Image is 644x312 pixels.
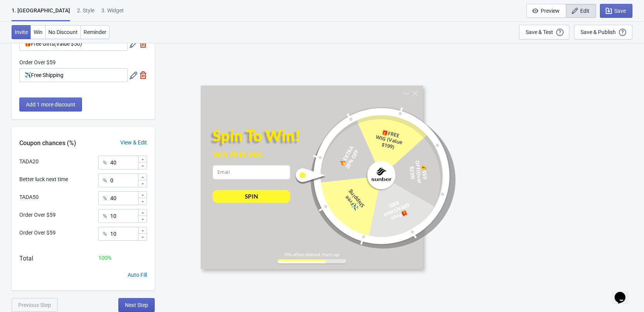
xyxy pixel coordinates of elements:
[110,209,138,223] input: Chance
[103,176,107,185] div: %
[19,193,39,201] div: TADA50
[26,101,75,108] span: Add 1 more discount
[48,29,78,35] span: No Discount
[12,139,84,148] div: Coupon chances (%)
[77,7,94,20] div: 2 . Style
[103,194,107,203] div: %
[541,8,560,14] span: Preview
[403,91,409,95] div: Quit
[98,255,111,261] span: 100 %
[519,25,569,39] button: Save & Test
[574,25,632,39] button: Save & Publish
[19,229,56,237] div: Order Over $59
[19,254,33,263] div: Total
[139,71,147,79] img: delete.svg
[600,4,632,18] button: Save
[526,4,566,18] button: Preview
[19,58,56,66] label: Order Over $59
[139,40,147,48] img: delete.svg
[31,25,46,39] button: Win
[118,298,155,312] button: Next Step
[45,25,81,39] button: No Discount
[12,7,70,21] div: 1. [GEOGRAPHIC_DATA]
[278,252,346,257] div: 70% offers claimed. Hurry up!
[103,229,107,238] div: %
[19,175,68,183] div: Better luck next time
[19,158,39,166] div: TADA20
[19,98,82,111] button: Add 1 more discount
[612,281,636,304] iframe: chat widget
[212,149,290,159] div: WIN FREE WIG
[110,156,138,170] input: Chance
[110,227,138,241] input: Chance
[581,29,616,35] div: Save & Publish
[84,29,106,35] span: Reminder
[566,4,596,18] button: Edit
[110,191,138,205] input: Chance
[103,158,107,167] div: %
[128,271,147,279] div: Auto Fill
[580,8,589,14] span: Edit
[80,25,109,39] button: Reminder
[15,29,28,35] span: Invite
[34,29,43,35] span: Win
[125,302,148,308] span: Next Step
[113,139,155,147] div: View & Edit
[101,7,124,20] div: 3. Widget
[526,29,553,35] div: Save & Test
[103,211,107,221] div: %
[212,126,306,144] div: Spin To Win!
[12,25,31,39] button: Invite
[110,173,138,187] input: Chance
[245,192,258,200] div: SPIN
[19,211,56,219] div: Order Over $59
[614,8,626,14] span: Save
[212,165,290,179] input: Email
